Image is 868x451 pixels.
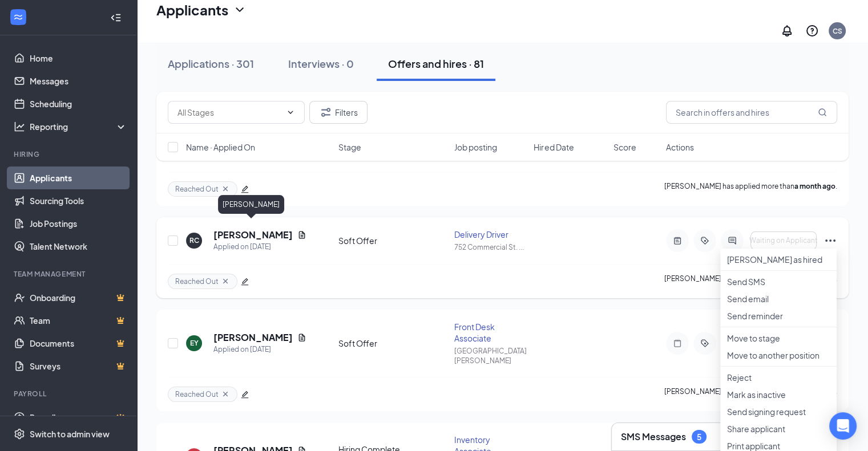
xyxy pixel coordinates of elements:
[288,56,354,71] div: Interviews · 0
[319,105,333,119] svg: Filter
[454,321,527,344] div: Front Desk Associate
[30,166,127,189] a: Applicants
[14,149,125,159] div: Hiring
[241,278,249,286] span: edit
[823,234,837,247] svg: Ellipses
[671,339,684,348] svg: Note
[30,121,128,132] div: Reporting
[454,346,527,365] div: [GEOGRAPHIC_DATA][PERSON_NAME]
[534,141,574,153] span: Hired Date
[189,235,199,245] div: RC
[698,236,712,245] svg: ActiveTag
[725,236,739,245] svg: ActiveChat
[186,141,255,153] span: Name · Applied On
[388,56,484,71] div: Offers and hires · 81
[241,185,249,193] span: edit
[833,26,842,36] div: CS
[30,286,127,309] a: OnboardingCrown
[30,212,127,235] a: Job Postings
[697,432,701,442] div: 5
[621,430,686,443] h3: SMS Messages
[338,338,447,349] div: Soft Offer
[30,70,127,92] a: Messages
[286,108,295,117] svg: ChevronDown
[698,339,712,348] svg: ActiveTag
[175,277,219,286] span: Reached Out
[213,331,293,344] h5: [PERSON_NAME]
[168,56,254,71] div: Applications · 301
[666,141,694,153] span: Actions
[30,428,110,440] div: Switch to admin view
[613,141,636,153] span: Score
[14,269,125,279] div: Team Management
[14,121,25,132] svg: Analysis
[241,391,249,399] span: edit
[110,12,122,23] svg: Collapse
[175,184,219,194] span: Reached Out
[664,387,837,402] p: [PERSON_NAME] has applied more than .
[177,106,281,119] input: All Stages
[213,241,306,253] div: Applied on [DATE]
[829,412,857,440] div: Open Intercom Messenger
[818,108,827,117] svg: MagnifyingGlass
[30,406,127,429] a: PayrollCrown
[14,428,25,440] svg: Settings
[221,184,230,193] svg: Cross
[221,277,230,286] svg: Cross
[218,195,284,214] div: [PERSON_NAME]
[780,24,794,38] svg: Notifications
[175,389,219,399] span: Reached Out
[666,101,837,124] input: Search in offers and hires
[30,309,127,332] a: TeamCrown
[30,92,127,115] a: Scheduling
[750,231,817,250] button: Waiting on Applicant
[454,242,527,252] div: 752 Commercial St. ...
[30,189,127,212] a: Sourcing Tools
[221,389,230,399] svg: Cross
[454,141,497,153] span: Job posting
[749,237,818,245] span: Waiting on Applicant
[233,3,247,17] svg: ChevronDown
[664,181,837,197] p: [PERSON_NAME] has applied more than .
[338,141,361,153] span: Stage
[664,274,837,289] p: [PERSON_NAME] has applied more than .
[454,229,527,240] div: Delivery Driver
[213,229,293,241] h5: [PERSON_NAME]
[309,101,368,124] button: Filter Filters
[190,338,199,348] div: EY
[30,47,127,70] a: Home
[297,230,306,239] svg: Document
[30,235,127,258] a: Talent Network
[805,24,819,38] svg: QuestionInfo
[671,236,684,245] svg: ActiveNote
[30,332,127,355] a: DocumentsCrown
[297,333,306,342] svg: Document
[13,11,24,23] svg: WorkstreamLogo
[794,182,835,190] b: a month ago
[14,389,125,399] div: Payroll
[213,344,306,355] div: Applied on [DATE]
[338,235,447,246] div: Soft Offer
[30,355,127,377] a: SurveysCrown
